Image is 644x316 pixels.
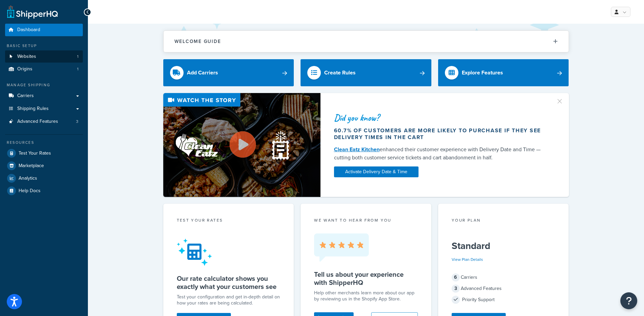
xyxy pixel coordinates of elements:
[77,66,78,72] span: 1
[17,119,58,125] span: Advanced Features
[452,273,555,282] div: Carriers
[5,90,83,102] a: Carriers
[19,188,41,194] span: Help Docs
[5,43,83,49] div: Basic Setup
[187,68,218,77] div: Add Carriers
[5,147,83,159] a: Test Your Rates
[334,113,548,122] div: Did you know?
[5,103,83,115] a: Shipping Rules
[5,50,83,63] li: Websites
[5,82,83,88] div: Manage Shipping
[334,127,548,141] div: 60.7% of customers are more likely to purchase if they see delivery times in the cart
[462,68,503,77] div: Explore Features
[17,106,49,112] span: Shipping Rules
[77,54,78,60] span: 1
[5,140,83,145] div: Resources
[324,68,356,77] div: Create Rules
[452,285,460,293] span: 3
[301,59,431,86] a: Create Rules
[452,273,460,281] span: 6
[5,160,83,172] a: Marketplace
[19,163,44,169] span: Marketplace
[314,217,418,223] p: we want to hear from you
[452,241,555,251] h5: Standard
[5,185,83,197] a: Help Docs
[177,294,281,306] div: Test your configuration and get in-depth detail on how your rates are being calculated.
[314,290,418,302] p: Help other merchants learn more about our app by reviewing us in the Shopify App Store.
[163,59,294,86] a: Add Carriers
[163,93,320,197] img: Video thumbnail
[314,270,418,287] h5: Tell us about your experience with ShipperHQ
[334,145,380,153] a: Clean Eatz Kitchen
[17,93,34,99] span: Carriers
[334,166,419,177] a: Activate Delivery Date & Time
[17,66,32,72] span: Origins
[5,115,83,128] a: Advanced Features3
[5,63,83,75] a: Origins1
[438,59,569,86] a: Explore Features
[5,24,83,36] a: Dashboard
[76,119,78,125] span: 3
[17,27,40,33] span: Dashboard
[620,292,637,309] button: Open Resource Center
[17,54,36,60] span: Websites
[19,176,37,181] span: Analytics
[5,50,83,63] a: Websites1
[19,151,51,156] span: Test Your Rates
[164,31,569,52] button: Welcome Guide
[177,217,281,225] div: Test your rates
[5,63,83,75] li: Origins
[5,115,83,128] li: Advanced Features
[452,217,555,225] div: Your Plan
[5,172,83,184] a: Analytics
[452,284,555,293] div: Advanced Features
[174,39,221,44] h2: Welcome Guide
[334,145,548,162] div: enhanced their customer experience with Delivery Date and Time — cutting both customer service ti...
[452,295,555,304] div: Priority Support
[177,274,281,291] h5: Our rate calculator shows you exactly what your customers see
[452,256,483,263] a: View Plan Details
